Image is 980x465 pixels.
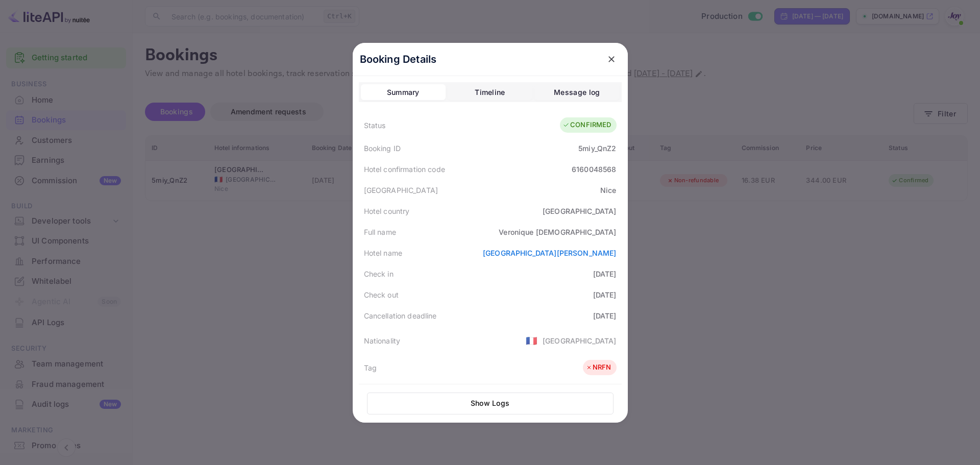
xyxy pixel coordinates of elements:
div: NRFN [585,362,611,373]
div: Check in [364,268,394,279]
div: Timeline [475,86,505,99]
button: close [602,50,621,68]
div: Summary [387,86,420,99]
div: Veronique [DEMOGRAPHIC_DATA] [499,227,616,237]
div: 6160048568 [572,164,617,175]
div: Hotel country [364,206,410,216]
div: [DATE] [593,310,617,321]
div: 5miy_QnZ2 [578,143,616,154]
div: Cancellation deadline [364,310,437,321]
button: Message log [534,84,619,101]
div: [GEOGRAPHIC_DATA] [543,335,617,346]
div: Hotel confirmation code [364,164,445,175]
span: United States [526,331,537,350]
div: Check out [364,289,399,300]
p: Booking Details [360,52,437,67]
div: [DATE] [593,268,617,279]
div: Full name [364,227,396,237]
a: [GEOGRAPHIC_DATA][PERSON_NAME] [483,249,617,257]
div: CONFIRMED [562,120,611,130]
button: Show Logs [367,393,614,414]
div: Nationality [364,335,401,346]
div: [GEOGRAPHIC_DATA] [364,185,438,195]
div: Status [364,120,386,131]
div: [GEOGRAPHIC_DATA] [543,206,617,216]
div: Booking ID [364,143,401,154]
div: Hotel name [364,248,403,258]
div: Tag [364,362,377,373]
button: Summary [361,84,446,101]
div: [DATE] [593,289,617,300]
div: Nice [600,185,617,195]
div: Message log [554,86,600,99]
button: Timeline [448,84,532,101]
